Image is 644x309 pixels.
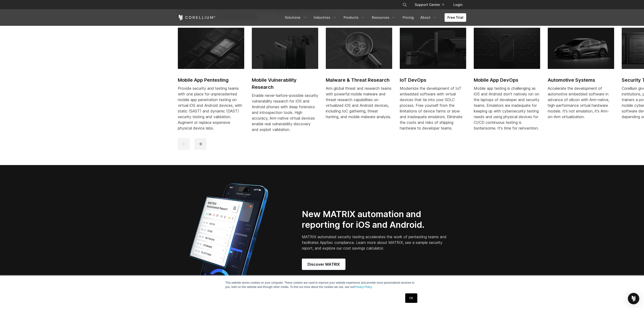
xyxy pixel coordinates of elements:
[400,85,466,131] div: Modernize the development of IoT embedded software with virtual devices that tie into your SDLC p...
[178,138,190,150] button: previous
[302,234,448,251] p: MATRIX automated security testing accelerates the work of pentesting teams and facilitates AppSec...
[369,13,399,22] a: Resources
[252,93,318,132] div: Enable never-before-possible security vulnerability research for iOS and Android phones with deep...
[400,13,417,22] a: Pricing
[474,85,540,131] div: Mobile app testing is challenging as iOS and Android don't natively run on the laptops of develop...
[178,76,244,84] h2: Mobile App Pentesting
[405,293,417,303] a: OK
[326,28,392,69] img: Malware & Threat Research
[548,28,614,69] img: Automotive Systems
[326,76,392,84] h2: Malware & Threat Research
[308,261,340,267] span: Discover MATRIX
[178,180,280,299] img: Corellium_MATRIX_Hero_1_1x
[311,13,340,22] a: Industries
[326,28,392,125] a: Malware & Threat Research Malware & Threat Research Arm global threat and research teams with pow...
[450,0,466,9] a: Login
[302,259,345,270] a: Discover MATRIX
[400,76,466,84] h2: IoT DevOps
[445,13,466,22] a: Free Trial
[397,0,466,9] div: Navigation Menu
[282,13,466,22] div: Navigation Menu
[326,85,392,120] div: Arm global threat and research teams with powerful mobile malware and threat research capabilitie...
[628,293,639,304] div: Open Intercom Messenger
[178,28,244,69] img: Mobile App Pentesting
[178,28,244,137] a: Mobile App Pentesting Mobile App Pentesting Provide security and testing teams with one place for...
[548,76,614,84] h2: Automotive Systems
[474,28,540,69] img: Mobile App DevOps
[354,285,373,289] a: Privacy Policy.
[252,28,318,69] img: Mobile Vulnerability Research
[474,76,540,84] h2: Mobile App DevOps
[418,13,440,22] a: About
[302,209,448,230] h2: New MATRIX automation and reporting for iOS and Android.
[548,85,614,120] p: Accelerate the development of automotive embedded software in advance of silicon with Arm-native,...
[225,281,419,289] p: This website stores cookies on your computer. These cookies are used to improve your website expe...
[178,15,216,20] a: Corellium Home
[252,28,318,138] a: Mobile Vulnerability Research Mobile Vulnerability Research Enable never-before-possible security...
[194,138,206,150] button: next
[400,0,409,9] button: Search
[400,28,466,137] a: IoT DevOps IoT DevOps Modernize the development of IoT embedded software with virtual devices tha...
[282,13,310,22] a: Solutions
[341,13,368,22] a: Products
[411,0,448,9] a: Support Center
[178,85,244,131] div: Provide security and testing teams with one place for unprecedented mobile app penetration testin...
[252,76,318,91] h2: Mobile Vulnerability Research
[400,28,466,69] img: IoT DevOps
